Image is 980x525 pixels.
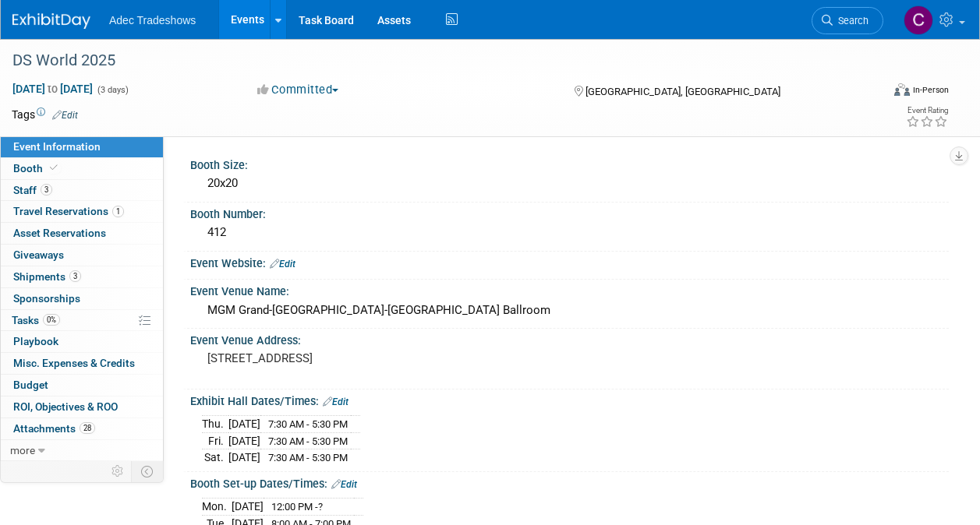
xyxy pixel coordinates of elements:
div: Event Venue Name: [190,280,949,299]
a: Attachments28 [1,418,163,439]
a: Giveaways [1,245,163,266]
a: Shipments3 [1,266,163,287]
td: Sat. [202,449,228,466]
div: Event Format [812,81,949,104]
span: 1 [112,206,124,217]
div: Event Rating [906,107,948,115]
span: to [45,83,60,95]
span: Budget [13,379,48,391]
div: Booth Set-up Dates/Times: [190,472,949,492]
span: 7:30 AM - 5:30 PM [268,418,348,430]
td: [DATE] [228,416,260,433]
span: ROI, Objectives & ROO [13,400,118,413]
span: Tasks [12,314,60,326]
div: Booth Size: [190,153,949,173]
div: Event Website: [190,252,949,272]
td: Tags [12,107,78,122]
img: Format-Inperson.png [894,83,910,96]
span: Event Information [13,140,101,153]
span: Adec Tradeshows [109,14,196,26]
a: Search [812,7,883,34]
div: 412 [202,220,937,245]
span: Asset Reservations [13,227,106,239]
span: Booth [13,162,61,174]
a: Misc. Expenses & Credits [1,353,163,374]
span: Misc. Expenses & Credits [13,357,135,369]
td: [DATE] [228,432,260,449]
span: Playbook [13,335,58,347]
td: [DATE] [228,449,260,466]
a: Asset Reservations [1,223,163,244]
td: Toggle Event Tabs [132,461,164,481]
span: 28 [80,422,95,434]
a: Staff3 [1,180,163,201]
a: more [1,440,163,461]
a: Edit [270,259,295,270]
a: ROI, Objectives & ROO [1,396,163,418]
div: 20x20 [202,171,937,196]
a: Edit [331,479,357,490]
a: Playbook [1,331,163,352]
div: Exhibit Hall Dates/Times: [190,389,949,410]
div: DS World 2025 [7,47,869,75]
span: (3 days) [96,85,129,95]
td: Personalize Event Tab Strip [104,461,132,481]
span: [DATE] [DATE] [12,82,94,96]
img: ExhibitDay [12,13,90,29]
pre: [STREET_ADDRESS] [207,351,489,365]
td: Fri. [202,432,228,449]
a: Budget [1,375,163,396]
a: Event Information [1,136,163,157]
a: Travel Reservations1 [1,201,163,222]
span: Search [833,15,869,26]
a: Edit [52,110,78,121]
div: Event Venue Address: [190,329,949,348]
div: In-Person [912,84,949,96]
span: Attachments [13,422,95,435]
td: [DATE] [232,499,264,516]
td: Thu. [202,416,228,433]
span: Giveaways [13,248,64,261]
span: 3 [69,270,81,282]
img: Carol Schmidlin [904,5,933,35]
span: 0% [43,314,60,326]
i: Booth reservation complete [50,164,58,172]
span: 12:00 PM - [271,501,323,513]
span: Staff [13,184,52,196]
span: more [10,444,35,456]
span: 3 [41,184,52,196]
span: Shipments [13,270,81,283]
a: Booth [1,158,163,179]
a: Tasks0% [1,310,163,331]
span: 7:30 AM - 5:30 PM [268,452,348,463]
button: Committed [252,82,345,98]
span: ? [318,501,323,513]
td: Mon. [202,499,232,516]
div: MGM Grand-[GEOGRAPHIC_DATA]-[GEOGRAPHIC_DATA] Ballroom [202,298,937,322]
a: Edit [323,396,348,407]
span: 7:30 AM - 5:30 PM [268,435,348,447]
a: Sponsorships [1,288,163,309]
div: Booth Number: [190,203,949,222]
span: Travel Reservations [13,205,124,217]
span: [GEOGRAPHIC_DATA], [GEOGRAPHIC_DATA] [586,86,780,97]
span: Sponsorships [13,292,80,305]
